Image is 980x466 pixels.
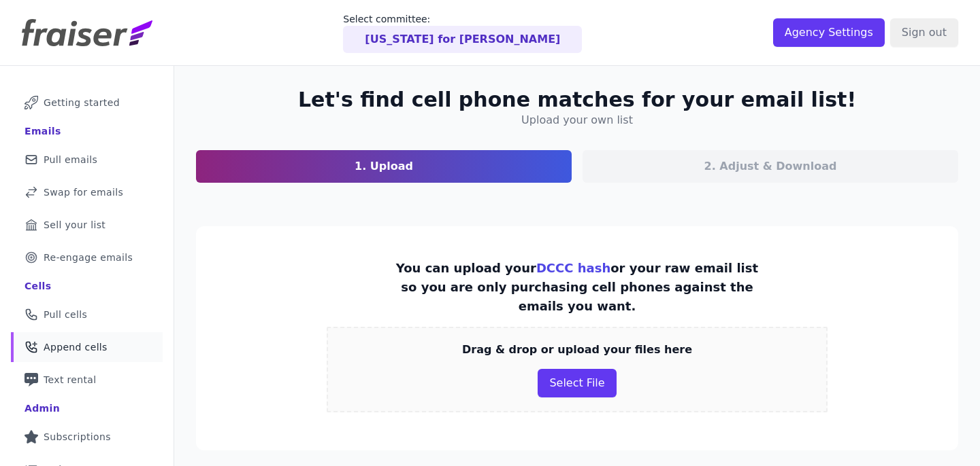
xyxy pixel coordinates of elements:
div: Admin [24,401,60,415]
a: Pull emails [11,145,163,175]
input: Agency Settings [773,18,885,47]
button: Select File [538,369,616,397]
p: Drag & drop or upload your files here [462,342,692,358]
a: Text rental [11,365,163,395]
a: DCCC hash [536,261,610,275]
span: Pull emails [44,153,97,166]
p: [US_STATE] for [PERSON_NAME] [365,31,560,48]
input: Sign out [890,18,958,47]
a: Subscriptions [11,422,163,452]
span: Text rental [44,373,97,387]
div: Cells [24,279,51,293]
h2: Let's find cell phone matches for your email list! [298,88,856,112]
p: Select committee: [343,12,582,26]
div: Emails [24,124,61,138]
span: Sell your list [44,218,105,232]
span: Pull cells [44,308,87,321]
span: Subscriptions [44,430,111,444]
a: Sell your list [11,210,163,240]
p: 2. Adjust & Download [704,158,837,175]
a: Append cells [11,332,163,362]
a: 1. Upload [196,150,572,183]
span: Re-engage emails [44,251,133,264]
a: Re-engage emails [11,243,163,272]
span: Append cells [44,340,108,354]
a: Getting started [11,88,163,118]
span: Getting started [44,96,120,109]
a: Swap for emails [11,177,163,207]
p: You can upload your or your raw email list so you are only purchasing cell phones against the ema... [389,259,765,316]
img: Fraiser Logo [22,19,152,46]
a: Pull cells [11,300,163,329]
a: Select committee: [US_STATE] for [PERSON_NAME] [343,12,582,53]
span: Swap for emails [44,185,123,199]
h4: Upload your own list [521,112,633,128]
p: 1. Upload [355,158,413,175]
